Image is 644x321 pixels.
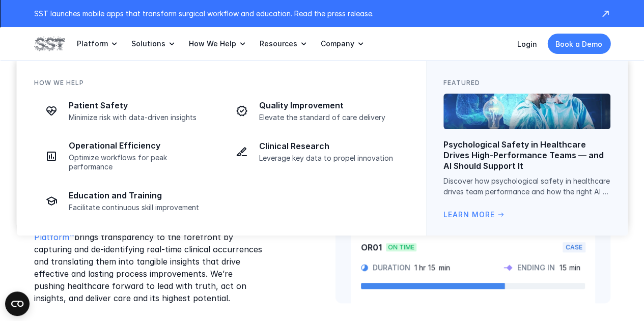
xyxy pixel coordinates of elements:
[321,39,354,48] p: Company
[414,263,417,272] span: 1
[443,209,495,220] p: Learn More
[77,27,119,61] a: Platform
[259,100,403,111] p: Quality Improvement
[34,8,590,19] p: SST launches mobile apps that transform surgical workflow and education. Read the press release.
[419,263,426,272] span: hr
[547,34,610,54] a: Book a Demo
[443,78,480,87] p: Featured
[361,242,382,252] p: OR01
[443,94,610,220] a: Surgeons discussing a patient chartPsychological Safety in Healthcare Drives High-Performance Tea...
[569,263,580,272] p: min
[34,35,65,52] img: SST logo
[517,40,537,48] a: Login
[259,113,403,122] p: Elevate the standard of care delivery
[555,39,602,49] p: Book a Demo
[34,219,265,304] p: You can’t improve what you can’t see. brings transparency to the forefront by capturing and de-id...
[566,243,582,251] p: CASE
[388,243,414,251] p: ON TIME
[225,134,409,169] a: Pen iconClinical ResearchLeverage key data to propel innovation
[69,190,212,201] p: Education and Training
[69,113,212,122] p: Minimize risk with data-driven insights
[34,184,218,218] a: Graduation cap iconEducation and TrainingFacilitate continuous skill improvement
[236,145,248,158] img: Pen icon
[69,100,212,111] p: Patient Safety
[225,94,409,128] a: Checkmark iconQuality ImprovementElevate the standard of care delivery
[259,154,403,163] p: Leverage key data to propel innovation
[439,263,450,272] span: min
[443,176,610,197] p: Discover how psychological safety in healthcare drives team performance and how the right AI tool...
[69,203,212,212] p: Facilitate continuous skill improvement
[373,263,410,272] p: DURATION
[77,39,108,48] p: Platform
[45,150,58,162] img: Graph icon
[34,78,84,87] p: How We Help
[45,195,58,207] img: Graduation cap icon
[259,141,403,152] p: Clinical Research
[260,39,297,48] p: Resources
[517,263,555,272] p: ENDING IN
[5,291,30,316] button: Open CMP widget
[69,153,212,171] p: Optimize workflows for peak performance
[34,134,218,178] a: Graph iconOperational EfficiencyOptimize workflows for peak performance
[69,140,212,151] p: Operational Efficiency
[45,105,58,117] img: heart icon with heart rate
[34,94,218,128] a: heart icon with heart ratePatient SafetyMinimize risk with data-driven insights
[443,94,610,129] img: Surgeons discussing a patient chart
[131,39,165,48] p: Solutions
[497,211,505,219] span: arrow_right_alt
[443,139,610,171] p: Psychological Safety in Healthcare Drives High-Performance Teams — and AI Should Support It
[236,105,248,117] img: Checkmark icon
[189,39,236,48] p: How We Help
